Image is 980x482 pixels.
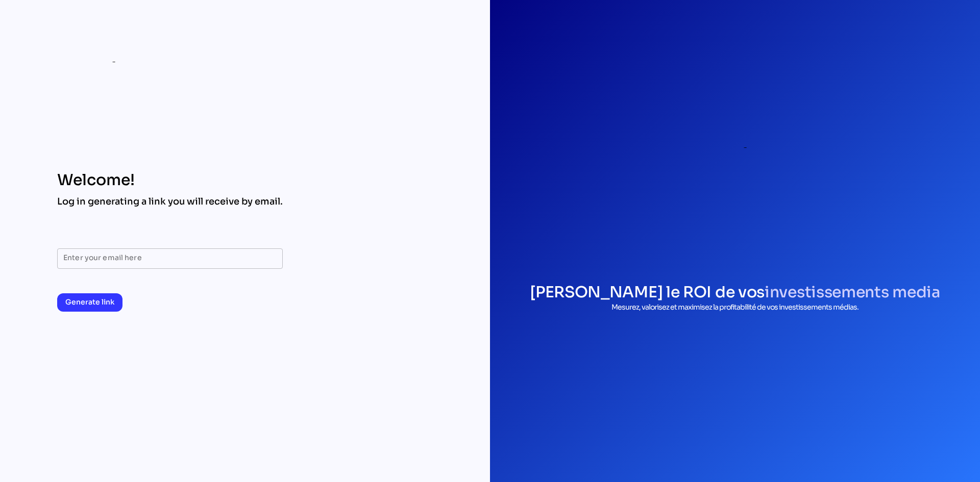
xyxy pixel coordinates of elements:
div: Log in generating a link you will receive by email. [57,195,283,208]
h1: [PERSON_NAME] le ROI de vos [530,283,940,302]
div: Welcome! [57,171,283,189]
button: Generate link [57,293,122,312]
div: mediaroi [57,49,150,66]
span: investissements media [765,283,940,302]
input: Enter your email here [63,248,277,269]
p: Mesurez, valorisez et maximisez la profitabilité de vos investissements médias. [530,302,940,313]
span: Generate link [65,296,114,308]
div: login [620,33,850,262]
